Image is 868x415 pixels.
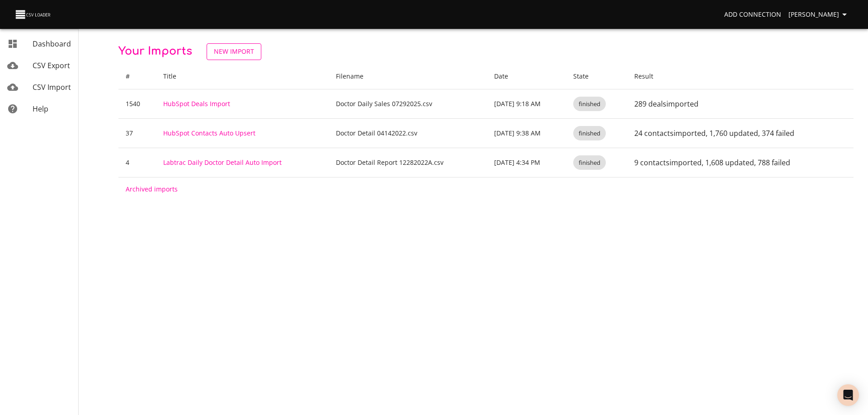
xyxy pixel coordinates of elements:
[207,43,261,60] a: New Import
[627,64,854,89] th: Result
[156,64,329,89] th: Title
[785,6,854,23] button: [PERSON_NAME]
[163,158,282,167] a: Labtrac Daily Doctor Detail Auto Import
[634,157,846,168] p: 9 contacts imported , 1,608 updated , 788 failed
[126,185,178,193] a: Archived imports
[573,100,606,108] span: finished
[163,99,230,108] a: HubSpot Deals Import
[118,89,156,118] td: 1540
[33,39,71,49] span: Dashboard
[487,118,566,148] td: [DATE] 9:38 AM
[214,46,254,57] span: New Import
[721,6,785,23] a: Add Connection
[573,159,606,167] span: finished
[788,9,850,20] span: [PERSON_NAME]
[329,148,487,177] td: Doctor Detail Report 12282022A.csv
[329,118,487,148] td: Doctor Detail 04142022.csv
[566,64,627,89] th: State
[33,82,71,92] span: CSV Import
[634,98,846,109] p: 289 deals imported
[573,129,606,138] span: finished
[487,64,566,89] th: Date
[329,64,487,89] th: Filename
[33,61,70,70] span: CSV Export
[118,64,156,89] th: #
[14,8,52,21] img: CSV Loader
[724,9,781,20] span: Add Connection
[837,384,859,406] div: Open Intercom Messenger
[118,45,192,57] span: Your Imports
[329,89,487,118] td: Doctor Daily Sales 07292025.csv
[487,89,566,118] td: [DATE] 9:18 AM
[118,148,156,177] td: 4
[163,129,255,137] a: HubSpot Contacts Auto Upsert
[634,128,846,139] p: 24 contacts imported , 1,760 updated , 374 failed
[33,104,48,114] span: Help
[487,148,566,177] td: [DATE] 4:34 PM
[118,118,156,148] td: 37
